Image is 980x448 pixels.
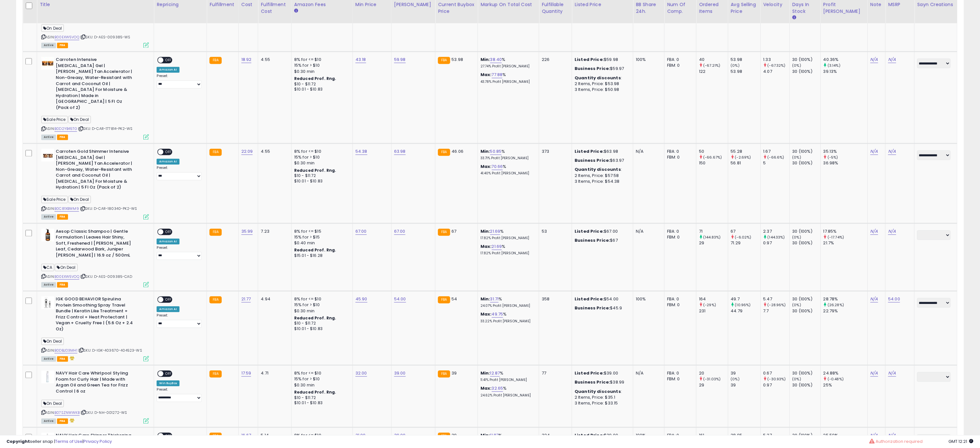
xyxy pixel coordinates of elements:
[542,57,567,63] div: 226
[575,371,628,376] div: $39.00
[731,240,761,246] div: 71.29
[763,1,787,8] div: Velocity
[575,87,628,93] div: 3 Items, Price: $50.98
[699,161,728,166] div: 150
[667,1,694,15] div: Num of Comp.
[294,297,348,302] div: 8% for <= $10
[480,72,492,78] b: Max:
[490,229,500,235] a: 21.69
[575,238,628,244] div: $67
[41,282,56,288] span: All listings currently available for purchase on Amazon
[56,149,134,192] b: Carroten Gold Shimmer Intensive [MEDICAL_DATA] Gel | [PERSON_NAME] Tan Accelerator | Non-Greasy, ...
[41,371,54,384] img: 31l5KkftaCL._SL40_.jpg
[394,229,405,235] a: 67.00
[490,57,502,63] a: 38.40
[480,171,534,176] p: 41.40% Profit [PERSON_NAME]
[542,371,567,376] div: 77
[241,1,256,8] div: Cost
[888,229,896,235] a: N/A
[241,149,253,155] a: 22.09
[294,1,350,8] div: Amazon Fees
[452,149,464,155] span: 46.06
[699,240,728,246] div: 29
[480,156,534,161] p: 33.71% Profit [PERSON_NAME]
[394,296,406,303] a: 54.00
[480,311,492,317] b: Max:
[41,135,56,140] span: All listings currently available for purchase on Amazon
[54,206,79,212] a: B0C81XBWM9
[575,66,628,72] div: $59.97
[667,235,691,240] div: FBM: 0
[480,72,534,84] div: %
[792,57,820,63] div: 30 (100%)
[575,179,628,185] div: 3 Items, Price: $54.38
[792,235,801,240] small: (0%)
[261,371,286,376] div: 4.71
[542,297,567,302] div: 358
[490,296,499,303] a: 31.71
[575,149,628,155] div: $63.98
[241,370,251,377] a: 17.59
[294,8,298,14] small: Amazon Fees.
[667,297,691,302] div: FBA: 0
[731,69,761,75] div: 53.98
[735,303,751,308] small: (10.96%)
[699,308,728,314] div: 231
[355,1,389,8] div: Min Price
[157,166,202,180] div: Preset:
[731,1,758,15] div: Avg Selling Price
[792,303,801,308] small: (0%)
[731,161,761,166] div: 56.81
[438,149,450,156] small: FBA
[41,229,149,287] div: ASIN:
[731,57,761,63] div: 53.98
[294,161,348,166] div: $0.30 min
[480,57,534,69] div: %
[394,1,432,8] div: [PERSON_NAME]
[56,297,134,334] b: IGK GOOD BEHAVIOR Spirulina Protein Smoothing Spray Travel Bundle | Keratin Like Treatment + Friz...
[261,297,286,302] div: 4.94
[575,296,604,302] b: Listed Price:
[636,229,659,235] div: N/A
[41,24,64,32] span: On Deal
[667,63,691,69] div: FBM: 0
[699,57,728,63] div: 40
[41,264,54,271] span: CA
[157,159,179,165] div: Amazon AI
[480,236,534,241] p: 17.82% Profit [PERSON_NAME]
[492,385,503,392] a: 32.65
[763,229,790,235] div: 2.37
[768,235,785,240] small: (144.33%)
[355,57,366,63] a: 43.18
[294,69,348,75] div: $0.30 min
[261,57,286,63] div: 4.55
[41,229,54,242] img: 41nLtn6tKuL._SL40_.jpg
[438,297,450,304] small: FBA
[68,356,75,361] i: hazardous material
[575,158,628,164] div: $63.97
[731,371,761,376] div: 39
[763,308,790,314] div: 7.7
[870,149,878,155] a: N/A
[888,296,900,303] a: 54.00
[438,229,450,236] small: FBA
[823,57,868,63] div: 40.36%
[294,321,348,326] div: $10 - $11.72
[41,371,149,423] div: ASIN:
[763,161,790,166] div: 5
[294,179,348,184] div: $10.01 - $10.83
[209,149,221,156] small: FBA
[355,296,367,303] a: 45.90
[480,149,534,161] div: %
[355,370,367,377] a: 32.00
[792,229,820,235] div: 30 (100%)
[699,297,728,302] div: 164
[294,63,348,69] div: 15% for > $10
[792,69,820,75] div: 30 (100%)
[56,57,134,112] b: Carroten Intensive [MEDICAL_DATA] Gel | [PERSON_NAME] Tan Accelerator | Non-Greasy, Water-Resista...
[157,246,202,260] div: Preset:
[480,296,490,302] b: Min:
[241,57,252,63] a: 18.92
[731,229,761,235] div: 67
[41,196,68,203] span: Sale Price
